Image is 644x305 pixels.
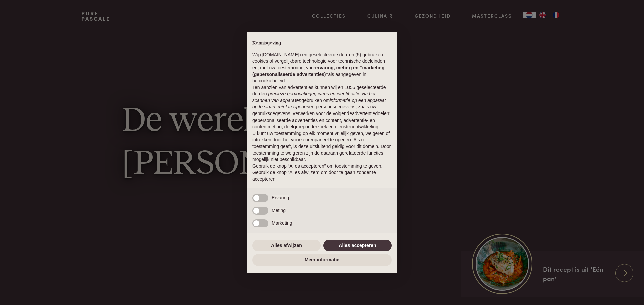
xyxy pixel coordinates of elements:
[252,98,386,110] em: informatie op een apparaat op te slaan en/of te openen
[323,240,392,252] button: Alles accepteren
[252,65,384,77] strong: ervaring, meting en “marketing (gepersonaliseerde advertenties)”
[252,130,392,163] p: U kunt uw toestemming op elk moment vrijelijk geven, weigeren of intrekken door het voorkeurenpan...
[252,52,392,84] p: Wij ([DOMAIN_NAME]) en geselecteerde derden (5) gebruiken cookies of vergelijkbare technologie vo...
[252,240,321,252] button: Alles afwijzen
[252,91,375,103] em: precieze geolocatiegegevens en identificatie via het scannen van apparaten
[252,254,392,266] button: Meer informatie
[252,40,392,46] h2: Kennisgeving
[252,84,392,130] p: Ten aanzien van advertenties kunnen wij en 1055 geselecteerde gebruiken om en persoonsgegevens, z...
[252,91,267,97] button: derden
[352,110,389,117] button: advertentiedoelen
[272,195,289,200] span: Ervaring
[272,208,286,213] span: Meting
[252,163,392,183] p: Gebruik de knop “Alles accepteren” om toestemming te geven. Gebruik de knop “Alles afwijzen” om d...
[272,220,292,226] span: Marketing
[259,78,285,83] a: cookiebeleid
